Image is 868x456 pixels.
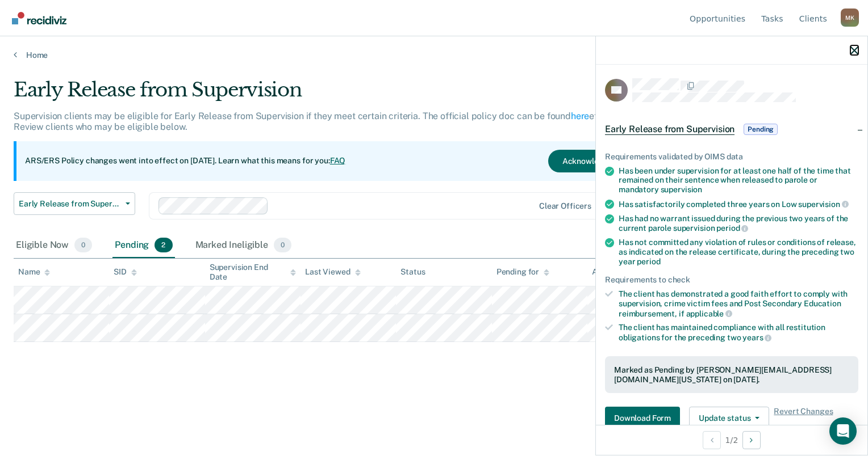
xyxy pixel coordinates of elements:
[14,50,854,60] a: Home
[155,238,172,252] span: 2
[274,238,291,252] span: 0
[74,238,92,252] span: 0
[841,9,859,27] button: Profile dropdown button
[716,223,748,233] span: period
[605,407,685,429] a: Navigate to form link
[619,199,858,209] div: Has satisfactorily completed three years on Low
[305,267,360,277] div: Last Viewed
[774,407,833,429] span: Revert Changes
[605,124,735,135] span: Early Release from Supervision
[330,156,346,165] a: FAQ
[619,238,858,266] div: Has not committed any violation of rules or conditions of release, as indicated on the release ce...
[661,185,702,194] span: supervision
[742,431,761,449] button: Next Opportunity
[744,124,778,135] span: Pending
[605,152,858,162] div: Requirements validated by OIMS data
[14,111,659,132] p: Supervision clients may be eligible for Early Release from Supervision if they meet certain crite...
[605,407,680,429] button: Download Form
[614,365,849,385] div: Marked as Pending by [PERSON_NAME][EMAIL_ADDRESS][DOMAIN_NAME][US_STATE] on [DATE].
[112,233,174,258] div: Pending
[619,323,858,342] div: The client has maintained compliance with all restitution obligations for the preceding two
[14,233,94,258] div: Eligible Now
[596,111,867,147] div: Early Release from SupervisionPending
[619,214,858,233] div: Has had no warrant issued during the previous two years of the current parole supervision
[689,407,769,429] button: Update status
[619,289,858,318] div: The client has demonstrated a good faith effort to comply with supervision, crime victim fees and...
[686,309,732,318] span: applicable
[619,166,858,195] div: Has been under supervision for at least one half of the time that remained on their sentence when...
[703,431,721,449] button: Previous Opportunity
[548,150,656,172] button: Acknowledge & Close
[798,200,848,209] span: supervision
[829,417,857,445] div: Open Intercom Messenger
[596,425,867,455] div: 1 / 2
[210,263,296,282] div: Supervision End Date
[193,233,294,258] div: Marked Ineligible
[605,275,858,285] div: Requirements to check
[496,267,549,277] div: Pending for
[637,257,660,266] span: period
[571,111,589,121] a: here
[12,12,66,24] img: Recidiviz
[19,199,121,209] span: Early Release from Supervision
[25,155,345,167] p: ARS/ERS Policy changes went into effect on [DATE]. Learn what this means for you:
[114,267,137,277] div: SID
[592,267,645,277] div: Assigned to
[539,201,591,211] div: Clear officers
[742,333,771,342] span: years
[14,78,665,111] div: Early Release from Supervision
[841,9,859,27] div: M K
[18,267,50,277] div: Name
[400,267,425,277] div: Status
